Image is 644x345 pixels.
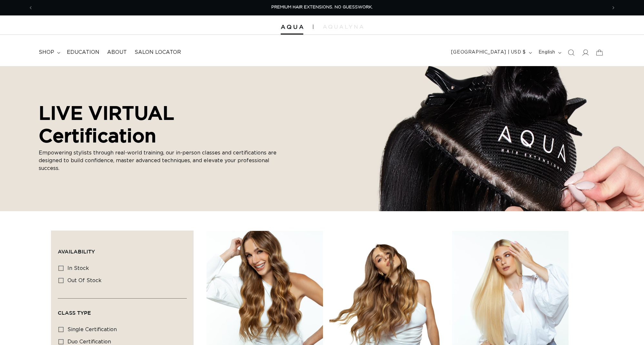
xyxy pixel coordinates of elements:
[39,149,284,172] p: Empowering stylists through real-world training, our in-person classes and certifications are des...
[323,25,363,29] img: aqualyna.com
[131,45,185,60] a: Salon Locator
[35,45,63,60] summary: shop
[67,278,102,283] span: Out of stock
[271,5,373,9] span: PREMIUM HAIR EXTENSIONS. NO GUESSWORK.
[564,45,578,60] summary: Search
[67,49,99,56] span: Education
[135,49,181,56] span: Salon Locator
[107,49,127,56] span: About
[63,45,103,60] a: Education
[103,45,131,60] a: About
[538,49,555,56] span: English
[606,2,620,14] button: Next announcement
[451,49,526,56] span: [GEOGRAPHIC_DATA] | USD $
[58,310,91,316] span: Class Type
[281,25,303,29] img: Aqua Hair Extensions
[58,249,95,254] span: Availability
[39,49,54,56] span: shop
[67,266,89,271] span: In stock
[67,327,117,332] span: single certification
[24,2,38,14] button: Previous announcement
[67,339,111,344] span: duo certification
[535,46,564,59] button: English
[39,102,284,146] h2: LIVE VIRTUAL Certification
[58,237,187,261] summary: Availability (0 selected)
[58,299,187,322] summary: Class Type (0 selected)
[447,46,535,59] button: [GEOGRAPHIC_DATA] | USD $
